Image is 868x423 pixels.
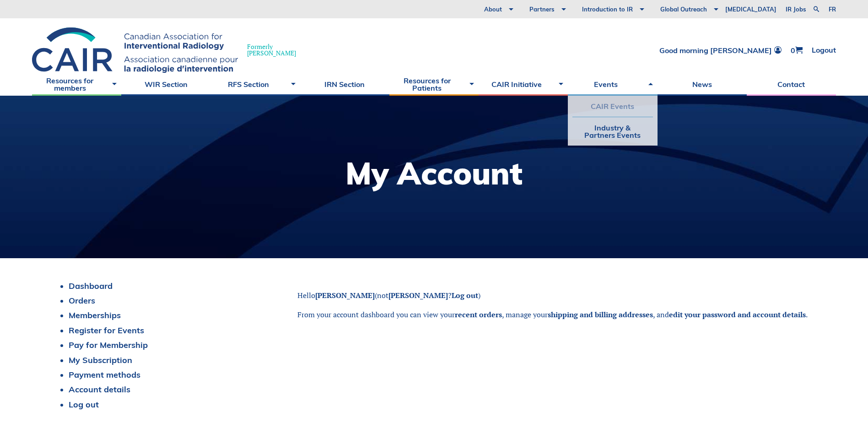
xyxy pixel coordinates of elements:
a: Industry & Partners Events [572,117,652,146]
a: Resources for members [32,73,121,96]
a: recent orders [455,309,502,320]
a: Memberships [69,310,121,320]
a: Register for Events [69,325,144,336]
a: IRN Section [300,73,389,96]
a: Orders [69,295,95,306]
h1: My Account [345,158,523,189]
a: Log out [452,290,478,300]
a: Events [568,73,657,96]
strong: [PERSON_NAME] [388,290,448,300]
a: Pay for Membership [69,340,148,350]
a: Good morning [PERSON_NAME] [659,46,782,54]
a: fr [829,6,836,12]
a: Resources for Patients [389,73,479,96]
a: 0 [791,46,803,54]
a: edit your password and account details [669,309,806,320]
span: Formerly [PERSON_NAME] [247,43,296,56]
a: Contact [747,73,836,96]
img: CIRA [32,27,238,73]
p: Hello (not ? ) [297,290,813,300]
strong: [PERSON_NAME] [315,290,375,300]
a: Formerly[PERSON_NAME] [32,27,305,73]
p: From your account dashboard you can view your , manage your , and . [297,309,813,320]
a: CAIR Initiative [479,73,568,96]
a: News [658,73,747,96]
a: Payment methods [69,369,140,380]
a: Logout [812,46,836,54]
a: WIR Section [121,73,210,96]
a: Log out [69,399,99,410]
a: My Subscription [69,355,132,365]
a: Dashboard [69,281,113,291]
a: Account details [69,384,130,395]
a: CAIR Events [572,96,652,117]
a: RFS Section [210,73,300,96]
a: shipping and billing addresses [548,309,653,320]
